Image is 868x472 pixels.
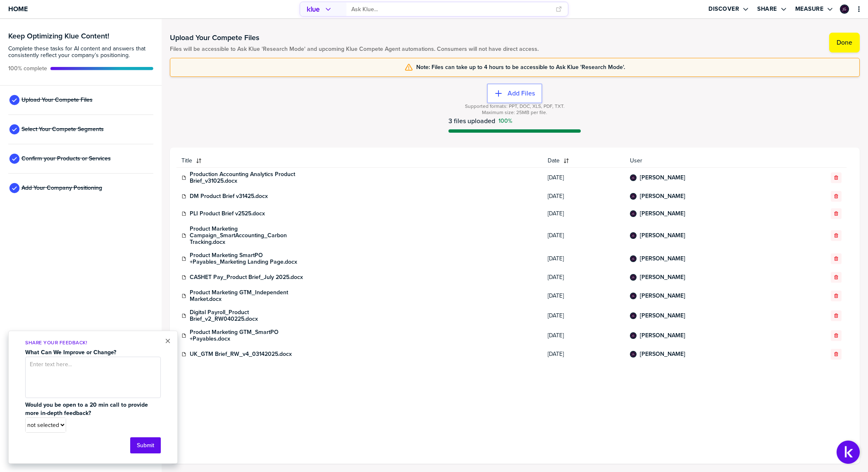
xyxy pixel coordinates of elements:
[448,117,495,124] span: 3 files uploaded
[190,252,314,265] a: Product Marketing SmartPO +Payables_Marketing Landing Page.docx
[351,2,551,16] input: Ask Klue...
[640,255,685,262] a: [PERSON_NAME]
[8,32,153,40] h3: Keep Optimizing Klue Content!
[21,185,102,191] span: Add Your Company Positioning
[190,351,292,358] a: UK_GTM Brief_RW_v4_03142025.docx
[25,339,161,346] p: Share Your Feedback!
[190,171,314,184] a: Production Accounting Analytics Product Brief_v31025.docx
[630,274,637,281] div: Jenelle Graf
[548,210,620,217] span: [DATE]
[190,193,268,200] a: DM Product Brief v31425.docx
[640,210,685,217] a: [PERSON_NAME]
[630,232,637,239] div: Jenelle Graf
[631,211,636,216] img: 4d4c01ecf3dccd2a7342b494d25e10a6-sml.png
[630,351,637,358] div: Jenelle Graf
[8,5,28,12] span: Home
[631,352,636,357] img: 4d4c01ecf3dccd2a7342b494d25e10a6-sml.png
[548,274,620,281] span: [DATE]
[837,38,852,47] label: Done
[630,293,637,299] div: Jenelle Graf
[837,441,860,464] button: Open Support Center
[640,312,685,319] a: [PERSON_NAME]
[548,312,620,319] span: [DATE]
[630,312,637,319] div: Jenelle Graf
[548,232,620,239] span: [DATE]
[8,45,153,59] span: Complete these tasks for AI content and answers that consistently reflect your company’s position...
[190,329,314,342] a: Product Marketing GTM_SmartPO +Payables.docx
[631,256,636,261] img: 4d4c01ecf3dccd2a7342b494d25e10a6-sml.png
[165,336,171,346] button: Close
[8,65,47,72] span: Active
[130,437,161,453] button: Submit
[190,226,314,246] a: Product Marketing Campaign_SmartAccounting_Carbon Tracking.docx
[640,274,685,281] a: [PERSON_NAME]
[630,157,788,164] span: User
[795,5,824,13] label: Measure
[631,233,636,238] img: 4d4c01ecf3dccd2a7342b494d25e10a6-sml.png
[548,174,620,181] span: [DATE]
[640,232,685,239] a: [PERSON_NAME]
[416,64,625,71] span: Note: Files can take up to 4 hours to be accessible to Ask Klue 'Research Mode'.
[640,174,685,181] a: [PERSON_NAME]
[631,293,636,298] img: 4d4c01ecf3dccd2a7342b494d25e10a6-sml.png
[190,289,314,303] a: Product Marketing GTM_Independent Market.docx
[190,210,265,217] a: PLI Product Brief v2525.docx
[190,309,314,322] a: Digital Payroll_Product Brief_v2_RW040225.docx
[482,110,547,116] span: Maximum size: 25MB per file.
[630,193,637,200] div: Jenelle Graf
[631,333,636,338] img: 4d4c01ecf3dccd2a7342b494d25e10a6-sml.png
[757,5,777,13] label: Share
[508,89,535,98] label: Add Files
[548,293,620,299] span: [DATE]
[548,332,620,339] span: [DATE]
[631,194,636,199] img: 4d4c01ecf3dccd2a7342b494d25e10a6-sml.png
[190,274,303,281] a: CASHET Pay_Product Brief_July 2025.docx
[498,118,512,124] span: Success
[21,155,111,162] span: Confirm your Products or Services
[25,400,150,417] strong: Would you be open to a 20 min call to provide more in-depth feedback?
[465,103,565,110] span: Supported formats: PPT, DOC, XLS, PDF, TXT.
[840,5,849,14] div: Jenelle Graf
[631,175,636,180] img: 4d4c01ecf3dccd2a7342b494d25e10a6-sml.png
[21,97,93,103] span: Upload Your Compete Files
[839,4,850,14] a: Edit Profile
[640,193,685,200] a: [PERSON_NAME]
[21,126,104,133] span: Select Your Compete Segments
[181,157,192,164] span: Title
[170,33,539,43] h1: Upload Your Compete Files
[548,351,620,358] span: [DATE]
[630,332,637,339] div: Jenelle Graf
[640,332,685,339] a: [PERSON_NAME]
[708,5,739,13] label: Discover
[841,5,848,13] img: 4d4c01ecf3dccd2a7342b494d25e10a6-sml.png
[631,275,636,280] img: 4d4c01ecf3dccd2a7342b494d25e10a6-sml.png
[548,157,560,164] span: Date
[640,293,685,299] a: [PERSON_NAME]
[630,255,637,262] div: Jenelle Graf
[548,255,620,262] span: [DATE]
[640,351,685,358] a: [PERSON_NAME]
[548,193,620,200] span: [DATE]
[631,313,636,318] img: 4d4c01ecf3dccd2a7342b494d25e10a6-sml.png
[630,174,637,181] div: Jenelle Graf
[25,348,116,357] strong: What Can We Improve or Change?
[630,210,637,217] div: Jenelle Graf
[170,46,539,52] span: Files will be accessible to Ask Klue 'Research Mode' and upcoming Klue Compete Agent automations....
